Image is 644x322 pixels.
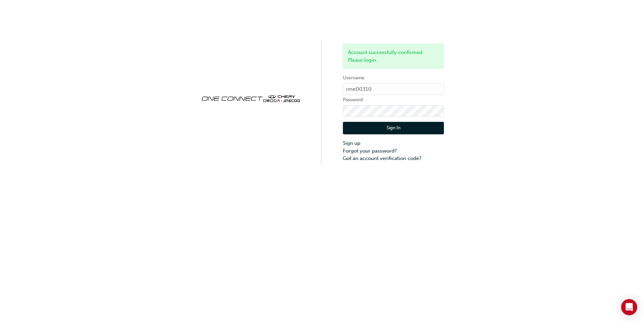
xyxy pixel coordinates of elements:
[621,299,637,315] div: Open Intercom Messenger
[343,122,444,135] button: Sign In
[343,44,444,69] div: Account successfully confirmed. Please login.
[343,96,444,104] label: Password
[343,155,444,162] a: Got an account verification code?
[343,74,444,82] label: Username
[200,89,301,107] img: oneconnect
[343,139,444,147] a: Sign up
[343,147,444,155] a: Forgot your password?
[343,83,444,95] input: Username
